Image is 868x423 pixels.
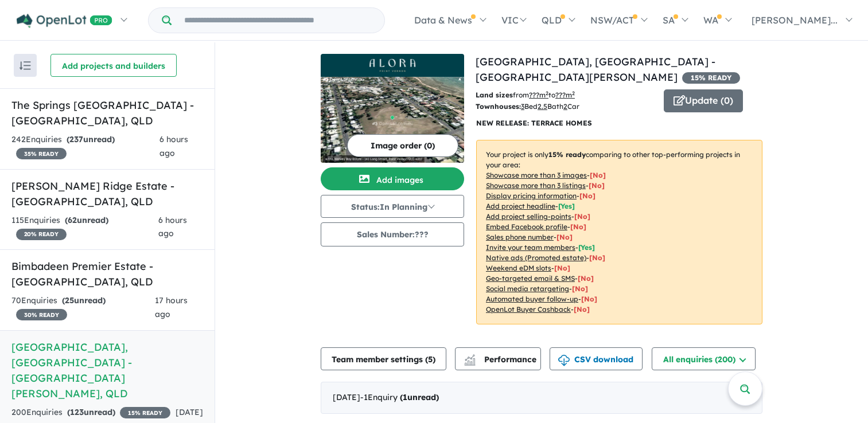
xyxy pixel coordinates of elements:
[476,117,762,129] p: NEW RELEASE: TERRACE HOMES
[590,171,606,179] span: [ No ]
[555,91,575,99] u: ???m
[11,97,203,128] h5: The Springs [GEOGRAPHIC_DATA] - [GEOGRAPHIC_DATA] , QLD
[546,90,548,96] sup: 2
[50,54,177,77] button: Add projects and builders
[321,195,464,218] button: Status:In Planning
[65,295,74,305] span: 25
[464,358,476,366] img: bar-chart.svg
[155,295,188,319] span: 17 hours ago
[67,407,115,417] strong: ( unread)
[486,274,575,283] u: Geo-targeted email & SMS
[486,171,587,179] u: Showcase more than 3 images
[69,134,83,144] span: 237
[558,355,570,366] img: download icon
[321,167,464,190] button: Add images
[16,148,67,159] span: 35 % READY
[476,89,655,101] p: from
[581,295,597,303] span: [No]
[563,102,567,111] u: 2
[403,392,407,402] span: 1
[465,354,475,361] img: line-chart.svg
[321,382,762,414] div: [DATE]
[486,295,578,303] u: Automated buyer follow-up
[589,253,605,262] span: [No]
[589,181,605,190] span: [ No ]
[486,243,575,252] u: Invite your team members
[20,61,31,70] img: sort.svg
[486,284,569,293] u: Social media retargeting
[325,58,460,72] img: Alora, Hervey Bay Estate - Point Vernon Logo
[486,181,586,190] u: Showcase more than 3 listings
[120,407,170,418] span: 15 % READY
[11,406,170,420] div: 200 Enquir ies
[579,191,595,200] span: [ No ]
[321,347,446,370] button: Team member settings (5)
[486,253,586,262] u: Native ads (Promoted estate)
[428,354,433,365] span: 5
[550,347,643,370] button: CSV download
[11,178,203,209] h5: [PERSON_NAME] Ridge Estate - [GEOGRAPHIC_DATA] , QLD
[752,14,838,26] span: [PERSON_NAME]...
[574,212,590,221] span: [ No ]
[548,91,575,99] span: to
[486,305,571,314] u: OpenLot Buyer Cashback
[578,243,595,252] span: [ Yes ]
[158,215,187,239] span: 6 hours ago
[11,294,155,322] div: 70 Enquir ies
[486,202,555,210] u: Add project headline
[16,229,67,240] span: 20 % READY
[11,133,159,160] div: 242 Enquir ies
[486,233,554,241] u: Sales phone number
[572,284,588,293] span: [No]
[572,90,575,96] sup: 2
[11,339,203,401] h5: [GEOGRAPHIC_DATA], [GEOGRAPHIC_DATA] - [GEOGRAPHIC_DATA][PERSON_NAME] , QLD
[159,134,188,158] span: 6 hours ago
[321,54,464,163] a: Alora, Hervey Bay Estate - Point Vernon LogoAlora, Hervey Bay Estate - Point Vernon
[476,91,513,99] b: Land sizes
[16,309,67,320] span: 30 % READY
[17,14,112,28] img: Openlot PRO Logo White
[476,55,715,84] a: [GEOGRAPHIC_DATA], [GEOGRAPHIC_DATA] - [GEOGRAPHIC_DATA][PERSON_NAME]
[548,150,586,159] b: 15 % ready
[574,305,590,314] span: [No]
[486,264,551,272] u: Weekend eDM slots
[11,258,203,289] h5: Bimbadeen Premier Estate - [GEOGRAPHIC_DATA] , QLD
[556,233,573,241] span: [ No ]
[486,191,577,200] u: Display pricing information
[558,202,575,210] span: [ Yes ]
[486,212,571,221] u: Add project selling-points
[67,134,115,144] strong: ( unread)
[65,215,108,225] strong: ( unread)
[476,101,655,112] p: Bed Bath Car
[174,8,382,33] input: Try estate name, suburb, builder or developer
[360,392,439,402] span: - 1 Enquir y
[476,140,762,324] p: Your project is only comparing to other top-performing projects in your area: - - - - - - - - - -...
[400,392,439,402] strong: ( unread)
[321,222,464,246] button: Sales Number:???
[476,102,521,111] b: Townhouses:
[652,347,756,370] button: All enquiries (200)
[70,407,84,417] span: 123
[570,222,586,231] span: [ No ]
[321,77,464,163] img: Alora, Hervey Bay Estate - Point Vernon
[521,102,524,111] u: 3
[62,295,106,305] strong: ( unread)
[664,89,743,112] button: Update (0)
[682,72,740,84] span: 15 % READY
[466,354,536,365] span: Performance
[529,91,548,99] u: ??? m
[455,347,541,370] button: Performance
[538,102,547,111] u: 2.5
[176,407,203,417] span: [DATE]
[486,222,567,231] u: Embed Facebook profile
[347,134,458,157] button: Image order (0)
[554,264,570,272] span: [No]
[68,215,77,225] span: 62
[11,214,158,241] div: 115 Enquir ies
[578,274,594,283] span: [No]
